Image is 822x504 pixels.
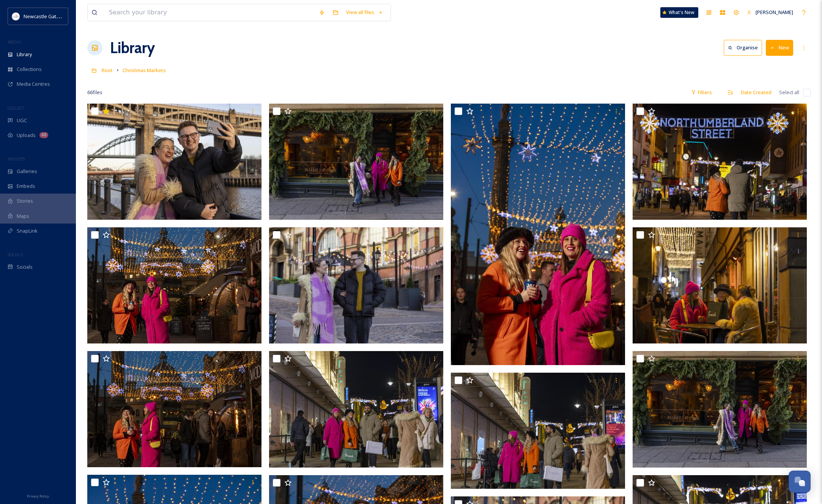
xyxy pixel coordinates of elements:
span: Library [17,51,32,58]
img: 017 NGI Winter.JPG [87,227,261,343]
input: Search your library [105,4,315,21]
img: DqD9wEUd_400x400.jpg [12,13,20,20]
span: Uploads [17,132,36,139]
span: Collections [17,66,42,73]
span: SOCIALS [8,252,23,257]
a: Root [102,66,113,75]
span: SnapLink [17,227,38,235]
span: Privacy Policy [27,494,49,499]
img: 016 NGI Winter.JPG [87,351,261,467]
a: Privacy Policy [27,491,49,500]
img: 061 NGI Winter.JPG [87,104,261,220]
div: 40 [39,132,48,138]
span: Select all [779,89,799,96]
button: Organise [724,40,762,55]
span: Stories [17,197,33,205]
a: Christmas Markets [123,66,166,75]
a: View all files [342,5,387,20]
img: 018 NGI Winter.JPG [451,104,625,365]
img: 083 NGI Winter.JPG [633,104,807,220]
span: Media Centres [17,80,50,88]
span: Maps [17,213,29,220]
span: Embeds [17,183,35,190]
span: [PERSON_NAME] [756,9,793,16]
img: 068 NGI Winter.JPG [633,351,807,467]
a: What's New [660,7,698,18]
span: MEDIA [8,39,21,45]
button: Open Chat [789,471,811,493]
span: Root [102,67,113,74]
img: 066 NGI Winter.JPG [269,227,443,343]
img: 069 NGI Winter.JPG [269,104,443,220]
span: WIDGETS [8,156,25,162]
a: Library [110,36,155,59]
a: [PERSON_NAME] [743,5,797,20]
a: Organise [724,40,766,55]
img: 073 NGI Winter.JPG [451,373,625,489]
img: 085 NGI Winter.JPG [633,227,807,343]
span: UGC [17,117,27,124]
span: Christmas Markets [123,67,166,74]
span: COLLECT [8,105,24,111]
div: Date Created [737,85,775,100]
div: Filters [687,85,716,100]
span: Galleries [17,168,37,175]
button: New [766,40,793,55]
span: Newcastle Gateshead Initiative [24,13,93,20]
span: Socials [17,263,33,271]
span: 66 file s [87,89,102,96]
img: 072 NGI Winter.JPG [269,351,443,467]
